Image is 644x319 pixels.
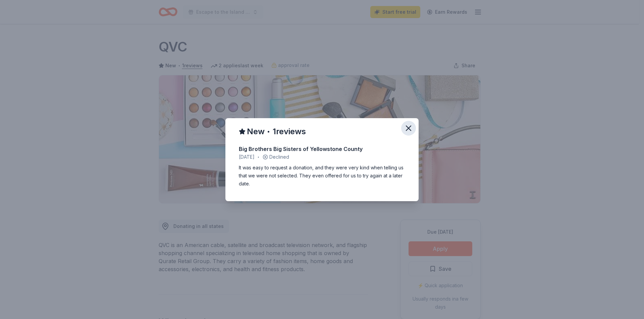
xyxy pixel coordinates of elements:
div: Declined [239,153,405,161]
span: [DATE] [239,153,255,161]
div: Big Brothers Big Sisters of Yellowstone County [239,145,405,153]
span: • [267,128,270,135]
span: • [258,154,259,160]
span: New [247,126,265,137]
span: 1 reviews [273,126,306,137]
div: It was easy to request a donation, and they were very kind when telling us that we were not selec... [239,164,405,188]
